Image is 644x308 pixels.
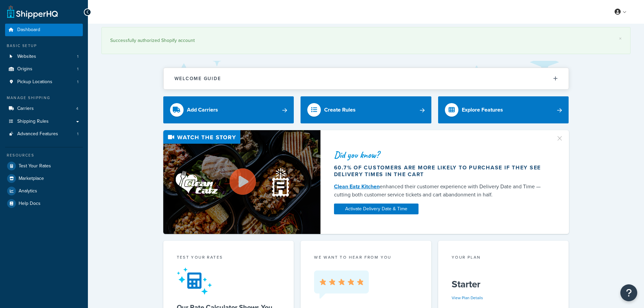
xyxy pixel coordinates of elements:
[19,176,44,182] span: Marketplace
[301,96,431,123] a: Create Rules
[5,95,83,101] div: Manage Shipping
[77,131,78,137] span: 1
[5,197,83,210] a: Help Docs
[5,115,83,128] a: Shipping Rules
[17,131,58,137] span: Advanced Features
[5,50,83,63] a: Websites1
[177,254,281,262] div: Test your rates
[334,183,380,190] a: Clean Eatz Kitchen
[17,54,36,60] span: Websites
[5,63,83,75] a: Origins1
[174,76,221,81] h2: Welcome Guide
[17,79,52,85] span: Pickup Locations
[334,204,419,214] a: Activate Delivery Date & Time
[19,201,41,207] span: Help Docs
[5,128,83,140] a: Advanced Features1
[452,254,555,262] div: Your Plan
[5,160,83,172] a: Test Your Rates
[17,66,32,72] span: Origins
[5,43,83,49] div: Basic Setup
[110,36,622,45] div: Successfully authorized Shopify account
[77,66,78,72] span: 1
[324,105,356,115] div: Create Rules
[5,102,83,115] li: Carriers
[163,96,294,123] a: Add Carriers
[438,96,569,123] a: Explore Features
[187,105,218,115] div: Add Carriers
[5,185,83,197] a: Analytics
[77,54,78,60] span: 1
[19,163,51,169] span: Test Your Rates
[17,106,34,112] span: Carriers
[5,76,83,88] li: Pickup Locations
[5,76,83,88] a: Pickup Locations1
[334,164,548,178] div: 60.7% of customers are more likely to purchase if they see delivery times in the cart
[452,295,483,301] a: View Plan Details
[619,36,622,41] a: ×
[452,279,555,290] h5: Starter
[5,63,83,75] li: Origins
[5,102,83,115] a: Carriers4
[19,188,37,194] span: Analytics
[5,128,83,140] li: Advanced Features
[77,79,78,85] span: 1
[5,50,83,63] li: Websites
[17,119,49,124] span: Shipping Rules
[163,130,320,234] img: Video thumbnail
[334,183,548,199] div: enhanced their customer experience with Delivery Date and Time — cutting both customer service ti...
[17,27,40,33] span: Dashboard
[76,106,78,112] span: 4
[164,68,569,89] button: Welcome Guide
[5,172,83,185] a: Marketplace
[5,152,83,158] div: Resources
[5,24,83,36] a: Dashboard
[462,105,503,115] div: Explore Features
[620,284,637,301] button: Open Resource Center
[334,150,548,160] div: Did you know?
[314,254,418,260] p: we want to hear from you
